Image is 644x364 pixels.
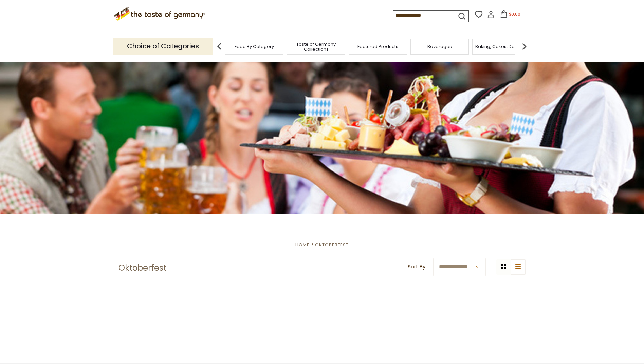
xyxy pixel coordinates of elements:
[408,263,426,271] label: Sort By:
[427,44,452,49] a: Beverages
[509,11,520,17] span: $0.00
[517,40,531,53] img: next arrow
[357,44,398,49] a: Featured Products
[315,242,349,248] a: Oktoberfest
[235,44,274,49] a: Food By Category
[113,38,213,55] p: Choice of Categories
[295,242,310,248] a: Home
[213,40,226,53] img: previous arrow
[475,44,528,49] a: Baking, Cakes, Desserts
[289,42,343,52] a: Taste of Germany Collections
[496,10,525,20] button: $0.00
[118,263,166,273] h1: Oktoberfest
